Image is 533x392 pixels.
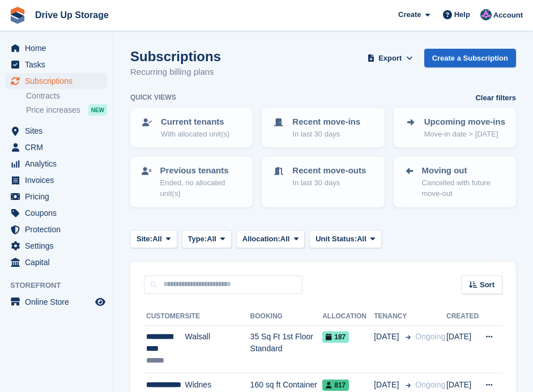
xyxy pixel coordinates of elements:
[25,254,93,270] span: Capital
[378,53,402,64] span: Export
[263,109,383,146] a: Recent move-ins In last 30 days
[236,230,305,249] button: Allocation: All
[424,129,505,140] p: Move-in date > [DATE]
[6,57,107,73] a: menu
[280,233,290,245] span: All
[6,189,107,204] a: menu
[6,238,107,254] a: menu
[475,92,516,104] a: Clear filters
[395,157,515,206] a: Moving out Cancelled with future move-out
[25,221,93,237] span: Protection
[25,189,93,204] span: Pricing
[25,57,93,73] span: Tasks
[250,325,323,373] td: 35 Sq Ft 1st Floor Standard
[131,157,251,206] a: Previous tenants Ended, no allocated unit(s)
[26,91,107,101] a: Contracts
[6,172,107,188] a: menu
[25,139,93,155] span: CRM
[152,233,162,245] span: All
[374,308,411,326] th: Tenancy
[160,177,243,199] p: Ended, no allocated unit(s)
[207,233,216,245] span: All
[374,331,401,343] span: [DATE]
[292,177,366,189] p: In last 30 days
[130,66,221,79] p: Recurring billing plans
[322,380,349,391] span: 817
[292,116,360,129] p: Recent move-ins
[161,129,229,140] p: With allocated unit(s)
[185,325,250,373] td: Walsall
[182,230,232,249] button: Type: All
[6,254,107,270] a: menu
[130,92,176,103] h6: Quick views
[25,156,93,172] span: Analytics
[137,233,152,245] span: Site:
[31,6,113,24] a: Drive Up Storage
[422,164,506,177] p: Moving out
[93,295,107,309] a: Preview store
[185,308,250,326] th: Site
[357,233,366,245] span: All
[188,233,207,245] span: Type:
[25,172,93,188] span: Invoices
[25,73,93,89] span: Subscriptions
[6,156,107,172] a: menu
[25,205,93,221] span: Coupons
[424,116,505,129] p: Upcoming move-ins
[88,104,107,116] div: NEW
[6,294,107,310] a: menu
[10,280,113,291] span: Storefront
[322,308,374,326] th: Allocation
[395,109,515,146] a: Upcoming move-ins Move-in date > [DATE]
[6,205,107,221] a: menu
[6,40,107,56] a: menu
[6,123,107,139] a: menu
[25,123,93,139] span: Sites
[25,294,93,310] span: Online Store
[398,9,421,20] span: Create
[6,73,107,89] a: menu
[424,49,516,67] a: Create a Subscription
[26,105,80,116] span: Price increases
[242,233,280,245] span: Allocation:
[365,49,415,67] button: Export
[161,116,229,129] p: Current tenants
[25,40,93,56] span: Home
[422,177,506,199] p: Cancelled with future move-out
[144,308,185,326] th: Customer
[480,279,494,291] span: Sort
[131,109,251,146] a: Current tenants With allocated unit(s)
[446,325,479,373] td: [DATE]
[374,379,401,391] span: [DATE]
[454,9,470,20] span: Help
[415,332,445,341] span: Ongoing
[292,129,360,140] p: In last 30 days
[292,164,366,177] p: Recent move-outs
[26,104,107,116] a: Price increases NEW
[415,380,445,389] span: Ongoing
[130,49,221,64] h1: Subscriptions
[9,7,26,24] img: stora-icon-8386f47178a22dfd0bd8f6a31ec36ba5ce8667c1dd55bd0f319d3a0aa187defe.svg
[6,221,107,237] a: menu
[6,139,107,155] a: menu
[25,238,93,254] span: Settings
[309,230,381,249] button: Unit Status: All
[480,9,492,20] img: Andy
[160,164,243,177] p: Previous tenants
[315,233,357,245] span: Unit Status:
[322,331,349,343] span: 187
[446,308,479,326] th: Created
[493,10,523,21] span: Account
[263,157,383,195] a: Recent move-outs In last 30 days
[130,230,177,249] button: Site: All
[250,308,323,326] th: Booking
